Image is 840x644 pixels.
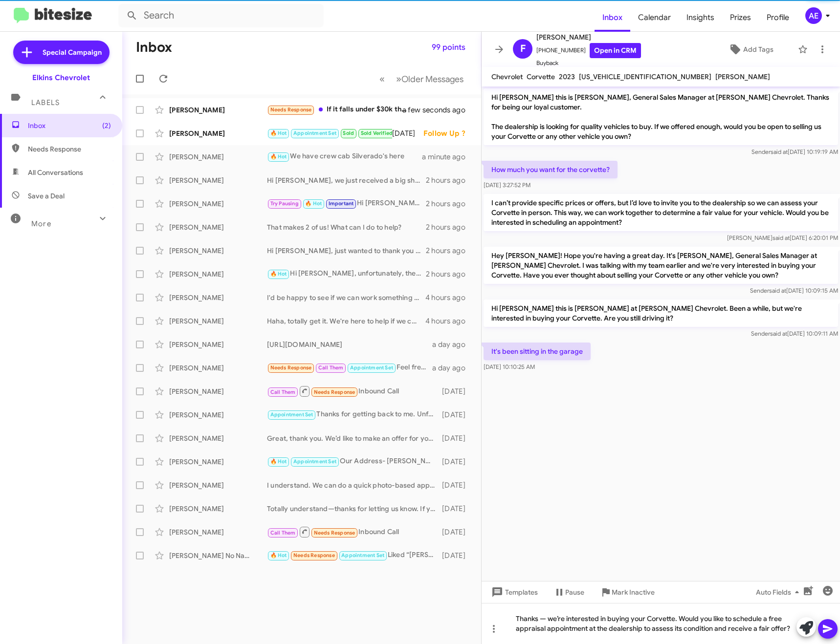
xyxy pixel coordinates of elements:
[679,3,722,32] span: Insights
[169,199,267,209] div: [PERSON_NAME]
[771,148,788,155] span: said at
[415,105,473,115] div: a few seconds ago
[293,130,336,136] span: Appointment Set
[169,269,267,279] div: [PERSON_NAME]
[484,161,618,178] p: How much you want for the corvette?
[422,152,473,162] div: a minute ago
[31,219,51,228] span: More
[31,98,60,107] span: Labels
[423,129,473,138] div: Follow Up ?
[169,340,267,349] div: [PERSON_NAME]
[484,247,838,284] p: Hey [PERSON_NAME]! Hope you're having a great day. It's [PERSON_NAME], General Sales Manager at [...
[536,58,641,68] span: Buyback
[392,129,423,138] div: [DATE]
[482,603,840,644] div: Thanks — we’re interested in buying your Corvette. Would you like to schedule a free appraisal ap...
[43,47,102,57] span: Special Campaign
[314,530,355,536] span: Needs Response
[270,530,296,536] span: Call Them
[267,175,426,185] div: Hi [PERSON_NAME], we just received a big shipment of Equinox EV's if interested, let us know!
[440,480,473,490] div: [DATE]
[727,234,838,241] span: [PERSON_NAME] [DATE] 6:20:01 PM
[559,72,575,81] span: 2023
[270,389,296,395] span: Call Them
[169,457,267,467] div: [PERSON_NAME]
[536,43,641,58] span: [PHONE_NUMBER]
[440,504,473,514] div: [DATE]
[267,340,432,349] div: [URL][DOMAIN_NAME]
[773,234,790,241] span: said at
[425,293,473,302] div: 4 hours ago
[424,39,473,56] button: 99 points
[769,287,786,294] span: said at
[612,583,655,601] span: Mark Inactive
[169,386,267,396] div: [PERSON_NAME]
[759,3,797,32] a: Profile
[426,222,473,232] div: 2 hours ago
[426,246,473,256] div: 2 hours ago
[267,222,426,232] div: That makes 2 of us! What can I do to help?
[440,527,473,537] div: [DATE]
[756,583,803,601] span: Auto Fields
[390,69,469,89] button: Next
[267,433,440,443] div: Great, thank you. We’d like to make an offer for your Sierra. Appointments take 15–20 minutes. Do...
[590,43,641,58] a: Open in CRM
[267,480,440,490] div: I understand. We can do a quick photo-based appraisal and provide an offer without seeing it in p...
[169,410,267,420] div: [PERSON_NAME]
[546,583,592,601] button: Pause
[270,200,299,207] span: Try Pausing
[484,88,838,145] p: Hi [PERSON_NAME] this is [PERSON_NAME], General Sales Manager at [PERSON_NAME] Chevrolet. Thanks ...
[350,365,393,371] span: Appointment Set
[426,199,473,209] div: 2 hours ago
[579,72,711,81] span: [US_VEHICLE_IDENTIFICATION_NUMBER]
[805,7,822,24] div: AE
[169,293,267,302] div: [PERSON_NAME]
[267,316,425,326] div: Haha, totally get it. We're here to help if we can!
[432,39,465,56] span: 99 points
[341,552,384,558] span: Appointment Set
[270,130,287,136] span: 🔥 Hot
[136,40,172,55] h1: Inbox
[270,271,287,277] span: 🔥 Hot
[484,194,838,231] p: I can’t provide specific prices or offers, but I’d love to invite you to the dealership so we can...
[32,73,90,83] div: Elkins Chevrolet
[267,504,440,514] div: Totally understand—thanks for letting us know. If you’d like, I can check back in a few weeks. If...
[169,551,267,560] div: [PERSON_NAME] No Name
[440,551,473,560] div: [DATE]
[169,504,267,514] div: [PERSON_NAME]
[374,69,469,89] nav: Page navigation example
[565,583,584,601] span: Pause
[169,175,267,185] div: [PERSON_NAME]
[440,386,473,396] div: [DATE]
[267,104,415,115] div: If it falls under $30k then I m interested.
[401,74,464,85] span: Older Messages
[267,293,425,302] div: I'd be happy to see if we can work something out, would you like to set up a time to stop in?
[305,200,322,207] span: 🔥 Hot
[722,3,759,32] a: Prizes
[484,300,838,327] p: Hi [PERSON_NAME] this is [PERSON_NAME] at [PERSON_NAME] Chevrolet. Been a while, but we're intere...
[267,526,440,538] div: Inbound Call
[491,72,523,81] span: Chevrolet
[318,365,344,371] span: Call Them
[270,552,287,558] span: 🔥 Hot
[169,105,267,115] div: [PERSON_NAME]
[28,168,83,177] span: All Conversations
[267,246,426,256] div: Hi [PERSON_NAME], just wanted to thank you again for the opportunity to assist with the new truck...
[426,269,473,279] div: 2 hours ago
[595,3,630,32] a: Inbox
[267,362,432,373] div: Feel free to call me if it is easier thanks.
[314,389,355,395] span: Needs Response
[440,433,473,443] div: [DATE]
[752,148,838,155] span: Sender [DATE] 10:19:19 AM
[267,409,440,420] div: Thanks for getting back to me. Unfortunately, there isn't $4500 to take off our vehicles. I'd be ...
[432,340,473,349] div: a day ago
[748,583,811,601] button: Auto Fields
[374,69,391,89] button: Previous
[169,246,267,256] div: [PERSON_NAME]
[169,363,267,373] div: [PERSON_NAME]
[630,3,679,32] span: Calendar
[270,107,312,113] span: Needs Response
[13,41,110,64] a: Special Campaign
[169,222,267,232] div: [PERSON_NAME]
